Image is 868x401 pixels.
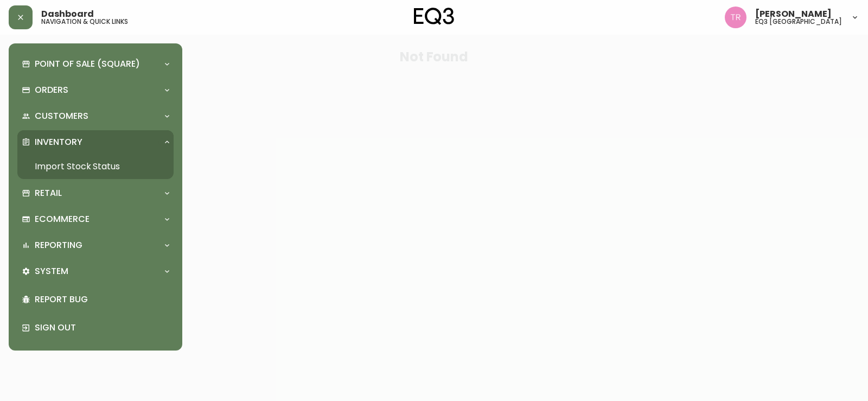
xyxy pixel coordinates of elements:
p: Report Bug [35,294,169,305]
div: Orders [17,78,174,102]
p: Ecommerce [35,213,90,225]
p: System [35,265,68,277]
span: Dashboard [41,10,94,18]
p: Customers [35,110,88,122]
div: Ecommerce [17,207,174,231]
h5: eq3 [GEOGRAPHIC_DATA] [755,18,842,25]
div: Retail [17,181,174,205]
div: System [17,259,174,283]
img: 214b9049a7c64896e5c13e8f38ff7a87 [725,7,746,28]
div: Report Bug [17,285,174,314]
p: Inventory [35,136,82,148]
div: Reporting [17,233,174,257]
p: Reporting [35,239,82,251]
h5: navigation & quick links [41,18,128,25]
a: Import Stock Status [17,154,174,179]
img: logo [414,8,454,25]
p: Retail [35,187,62,199]
div: Point of Sale (Square) [17,52,174,76]
div: Customers [17,104,174,128]
p: Point of Sale (Square) [35,58,140,70]
div: Inventory [17,130,174,154]
span: [PERSON_NAME] [755,10,832,18]
div: Sign Out [17,314,174,342]
p: Orders [35,84,68,96]
p: Sign Out [35,322,169,334]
